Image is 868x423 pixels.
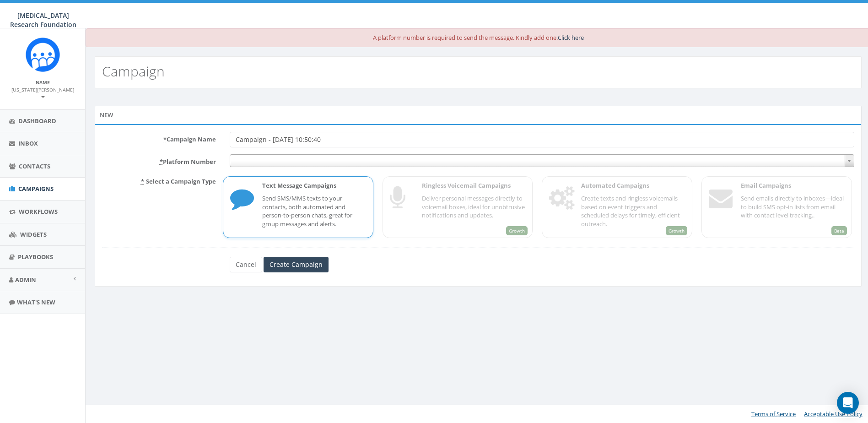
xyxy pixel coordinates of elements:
[15,276,36,284] span: Admin
[831,226,847,235] span: Beta
[18,139,38,147] span: Inbox
[19,207,58,216] span: Workflows
[10,11,76,29] span: [MEDICAL_DATA] Research Foundation
[751,410,796,418] a: Terms of Service
[558,33,584,42] a: Click here
[95,132,223,144] label: Campaign Name
[666,226,687,235] span: Growth
[95,154,223,166] label: Platform Number
[506,226,528,235] span: Growth
[837,392,859,414] div: Open Intercom Messenger
[36,79,50,86] small: Name
[804,410,863,418] a: Acceptable Use Policy
[95,106,862,124] div: New
[230,132,854,147] input: Enter Campaign Name
[17,298,55,306] span: What's New
[11,87,74,100] small: [US_STATE][PERSON_NAME]
[230,257,262,272] a: Cancel
[264,257,329,272] input: Create Campaign
[18,253,53,261] span: Playbooks
[11,85,74,101] a: [US_STATE][PERSON_NAME]
[160,157,163,166] abbr: required
[163,135,167,143] abbr: required
[18,184,54,193] span: Campaigns
[262,181,366,190] p: Text Message Campaigns
[102,64,165,79] h2: Campaign
[20,230,47,239] span: Widgets
[26,38,60,72] img: Rally_Corp_Icon.png
[18,117,56,125] span: Dashboard
[19,162,50,170] span: Contacts
[262,194,366,228] p: Send SMS/MMS texts to your contacts, both automated and person-to-person chats, great for group m...
[146,177,216,185] span: Select a Campaign Type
